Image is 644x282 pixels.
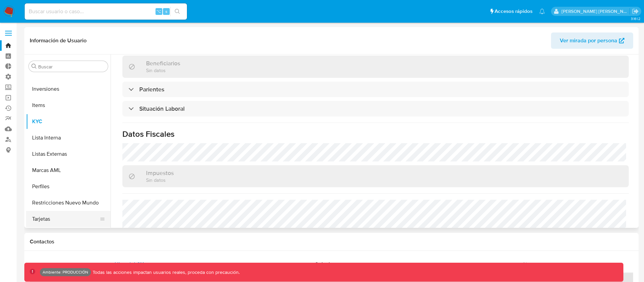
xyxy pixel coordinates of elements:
button: Tarjetas [26,211,105,227]
span: Soluciones [315,260,342,268]
button: search-icon [170,7,184,16]
h3: Beneficiarios [146,60,180,67]
button: KYC [26,113,111,130]
h1: Datos Fiscales [122,129,629,139]
div: BeneficiariosSin datos [122,56,629,78]
div: ImpuestosSin datos [122,165,629,187]
span: ⌥ [156,8,161,15]
div: Parientes [122,82,629,97]
p: Sin datos [146,177,174,183]
h1: Contactos [30,238,633,245]
span: Accesos rápidos [495,8,532,15]
h1: Información de Usuario [30,37,87,44]
button: Items [26,97,111,113]
span: s [165,8,167,15]
p: Todas las acciones impactan usuarios reales, proceda con precaución. [91,269,240,276]
a: Salir [632,8,639,15]
button: Ver mirada por persona [551,32,633,49]
button: Inversiones [26,81,111,97]
input: Buscar [38,64,105,70]
button: Restricciones Nuevo Mundo [26,195,111,211]
button: Perfiles [26,178,111,195]
button: Listas Externas [26,146,111,162]
p: victor.david@mercadolibre.com.co [562,8,630,15]
p: Ambiente: PRODUCCIÓN [43,271,88,274]
input: Buscar usuario o caso... [25,7,187,16]
h3: Situación Laboral [139,105,185,112]
h3: Impuestos [146,169,174,177]
span: Historial CX [115,260,144,268]
span: Chat [522,260,533,268]
span: Ver mirada por persona [560,32,617,49]
button: Marcas AML [26,162,111,178]
button: Lista Interna [26,130,111,146]
button: Buscar [31,64,37,69]
p: Sin datos [146,67,180,73]
h3: Parientes [139,86,164,93]
a: Notificaciones [539,8,545,14]
div: Situación Laboral [122,101,629,116]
